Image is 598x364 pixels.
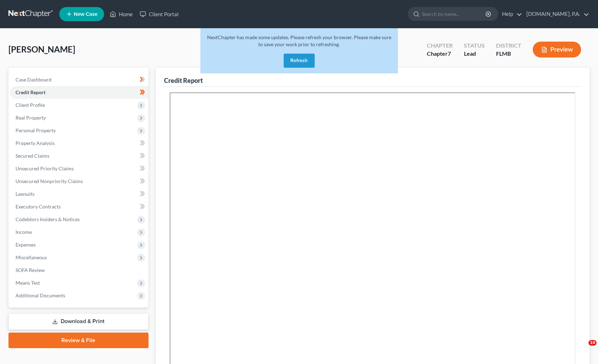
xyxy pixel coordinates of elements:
[16,77,52,83] span: Case Dashboard
[427,42,453,50] div: Chapter
[16,267,45,273] span: SOFA Review
[464,50,485,58] div: Lead
[106,8,136,20] a: Home
[422,7,487,20] input: Search by name...
[284,54,315,68] button: Refresh
[16,280,40,286] span: Means Test
[16,127,56,133] span: Personal Property
[16,115,46,121] span: Real Property
[10,188,149,200] a: Lawsuits
[523,8,589,20] a: [DOMAIN_NAME], P.A.
[16,102,45,108] span: Client Profile
[136,8,182,20] a: Client Portal
[496,50,521,58] div: FLMB
[16,254,47,260] span: Miscellaneous
[448,50,451,57] span: 7
[10,137,149,150] a: Property Analysis
[10,73,149,86] a: Case Dashboard
[10,86,149,99] a: Credit Report
[16,242,36,248] span: Expenses
[499,8,522,20] a: Help
[74,12,97,17] span: New Case
[10,175,149,188] a: Unsecured Nonpriority Claims
[16,204,61,210] span: Executory Contracts
[10,200,149,213] a: Executory Contracts
[10,162,149,175] a: Unsecured Priority Claims
[588,340,597,346] span: 10
[16,191,35,197] span: Lawsuits
[16,165,74,171] span: Unsecured Priority Claims
[16,229,32,235] span: Income
[8,44,75,54] span: [PERSON_NAME]
[16,292,65,298] span: Additional Documents
[16,89,46,95] span: Credit Report
[533,42,581,57] button: Preview
[10,150,149,162] a: Secured Claims
[16,153,49,159] span: Secured Claims
[16,178,83,184] span: Unsecured Nonpriority Claims
[164,76,203,85] div: Credit Report
[496,42,521,50] div: District
[8,313,149,330] a: Download & Print
[464,42,485,50] div: Status
[10,264,149,277] a: SOFA Review
[8,333,149,348] a: Review & File
[16,140,55,146] span: Property Analysis
[207,34,391,47] span: NextChapter has made some updates. Please refresh your browser. Please make sure to save your wor...
[16,216,80,222] span: Codebtors Insiders & Notices
[574,340,591,357] iframe: Intercom live chat
[427,50,453,58] div: Chapter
